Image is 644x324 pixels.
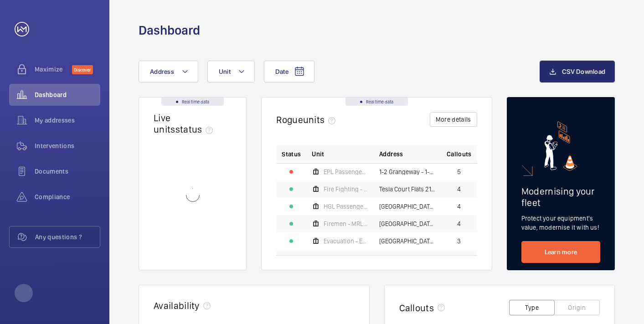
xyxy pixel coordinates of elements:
button: Date [264,61,314,82]
button: More details [430,112,477,127]
span: Callouts [447,149,472,159]
p: Protect your equipment's value, modernise it with us! [521,214,600,232]
span: Firemen - MRL Passenger Lift [324,221,368,227]
h2: Availability [154,300,200,311]
span: Any questions ? [35,232,100,242]
h2: Callouts [399,302,434,314]
span: Compliance [35,192,100,201]
span: EPL Passenger Lift [324,169,368,175]
div: Real time data [161,98,224,106]
span: My addresses [35,116,100,125]
span: Maximize [35,65,72,74]
span: Address [150,68,174,75]
h2: Live units [154,112,216,135]
img: marketing-card.svg [544,121,577,171]
h2: Modernising your fleet [521,185,600,208]
span: Dashboard [35,90,100,99]
span: Interventions [35,141,100,150]
button: Origin [554,300,600,315]
span: units [303,114,340,125]
a: Learn more [521,241,600,263]
span: [GEOGRAPHIC_DATA] - [GEOGRAPHIC_DATA] [379,221,436,227]
span: Fire Fighting - Tesla court 21-40 [324,186,368,192]
span: Tesla Court Flats 21-40 - High Risk Building - Tesla Court Flats 21-40 [379,186,436,192]
span: 5 [457,169,461,175]
button: Address [139,61,198,82]
span: Discover [72,65,93,74]
div: Real time data [345,98,408,106]
span: Documents [35,167,100,176]
h1: Dashboard [139,22,200,39]
span: 4 [457,221,461,227]
h2: Rogue [276,114,339,125]
span: HGL Passenger Lift [324,203,368,210]
span: 1-2 Grangeway - 1-2 [GEOGRAPHIC_DATA] [379,169,436,175]
span: [GEOGRAPHIC_DATA] - [GEOGRAPHIC_DATA] [379,203,436,210]
span: Unit [312,149,324,159]
button: Type [509,300,555,315]
button: Unit [207,61,255,82]
span: 4 [457,186,461,192]
span: Evacuation - EPL No 3 Flats 45-101 L/h [324,238,368,244]
span: Unit [219,68,231,75]
span: Address [379,149,403,159]
p: Status [282,149,301,159]
button: CSV Download [540,61,615,82]
span: status [175,123,217,135]
span: 3 [457,238,461,244]
span: CSV Download [562,68,605,75]
span: Date [275,68,289,75]
span: 4 [457,203,461,210]
span: [GEOGRAPHIC_DATA] C Flats 45-101 - High Risk Building - [GEOGRAPHIC_DATA] 45-101 [379,238,436,244]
